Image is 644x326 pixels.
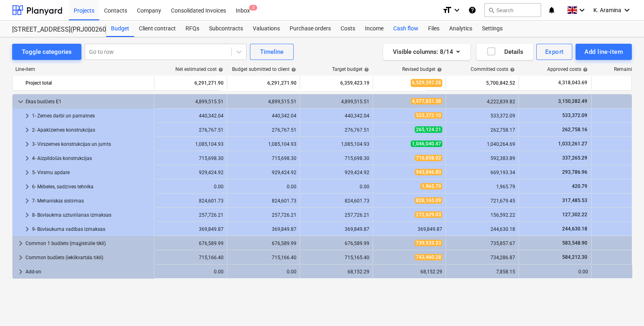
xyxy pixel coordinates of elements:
div: 68,152.29 [376,269,442,275]
div: 0.00 [230,184,296,190]
div: 369,849.87 [230,226,296,232]
a: Settings [477,21,508,37]
button: Visible columns:8/14 [383,44,470,60]
a: Costs [336,21,360,37]
span: keyboard_arrow_right [16,253,26,262]
div: 4,899,515.51 [230,99,296,104]
span: 265,124.21 [415,126,442,133]
span: 6,529,397.28 [411,79,442,87]
div: Budget [106,21,134,37]
span: 533,372.09 [561,113,588,118]
div: 715,698.30 [158,156,224,161]
div: 4- Aizpildošās konstrukcijas [32,152,151,165]
div: 1- Zemes darbi un pamatnes [32,109,151,122]
div: 257,726.21 [158,212,224,218]
div: 0.00 [303,184,369,190]
div: Visible columns : 8/14 [393,47,461,57]
div: 7- Mehaniskās sistēmas [32,194,151,207]
a: Purchase orders [285,21,336,37]
div: 734,286.87 [449,255,515,260]
div: 7,858.15 [449,269,515,275]
div: 5- Virsmu apdare [32,166,151,179]
span: 4,977,851.38 [411,98,442,104]
div: 6,291,271.90 [230,77,296,89]
div: 369,849.87 [376,226,442,232]
div: 0.00 [522,269,588,275]
span: 583,548.90 [561,240,588,246]
div: 1,085,104.93 [303,141,369,147]
div: 715,166.40 [158,255,224,260]
div: 6,291,271.90 [158,77,224,89]
div: 824,601.73 [230,198,296,204]
div: Target budget [332,66,369,72]
div: 369,849.87 [158,226,224,232]
div: 276,767.51 [230,127,296,133]
div: Toggle categories [22,47,72,57]
span: help [435,67,442,72]
span: keyboard_arrow_down [16,97,26,107]
span: keyboard_arrow_right [16,267,26,277]
div: 257,726.21 [230,212,296,218]
span: 533,372.10 [415,112,442,119]
div: Add-on [26,265,151,278]
div: 68,152.29 [303,269,369,275]
div: 0.00 [158,184,224,190]
i: keyboard_arrow_down [452,5,462,15]
span: keyboard_arrow_right [22,139,32,149]
div: 276,767.51 [158,127,224,133]
button: Details [477,44,533,60]
span: keyboard_arrow_right [22,153,32,163]
a: Client contract [134,21,181,37]
button: Add line-item [576,44,632,60]
span: keyboard_arrow_right [22,224,32,234]
div: 721,679.45 [449,198,515,204]
a: RFQs [181,21,204,37]
div: 676,589.99 [303,241,369,246]
div: Common 1 budžets (maģistrālie tīkli) [26,237,151,250]
span: 262,758.16 [561,127,588,132]
a: Valuations [248,21,285,37]
div: 2- Apakšzemes konstrukcijas [32,124,151,136]
div: 1,085,104.93 [158,141,224,147]
div: 715,698.30 [230,156,296,161]
div: Income [360,21,388,37]
div: 440,342.04 [158,113,224,119]
span: 3 [249,5,257,11]
span: keyboard_arrow_right [16,239,26,248]
div: 715,166.40 [230,255,296,260]
span: 739,933.33 [415,240,442,246]
div: 6,359,423.19 [303,77,369,89]
div: 8- Būvlaukma uzturēšanas izmaksas [32,209,151,222]
div: Timeline [260,47,284,57]
div: 676,589.99 [158,241,224,246]
div: 533,372.09 [449,113,515,119]
div: 929,424.92 [230,170,296,175]
div: Cash flow [388,21,423,37]
span: keyboard_arrow_right [22,196,32,206]
div: 1,040,264.69 [449,141,515,147]
div: Project total [26,77,151,89]
div: 6- Mēbeles, sadzīves tehnika [32,180,151,193]
button: Search [484,3,541,17]
span: keyboard_arrow_right [22,168,32,177]
button: Timeline [250,44,294,60]
a: Analytics [444,21,477,37]
span: help [217,67,223,72]
div: Budget submitted to client [232,66,296,72]
button: Toggle categories [12,44,81,60]
span: 1,033,261.27 [557,141,588,147]
span: 4,318,043.69 [557,79,588,86]
div: 369,849.87 [303,226,369,232]
div: Chat Widget [603,287,644,326]
a: Subcontracts [204,21,248,37]
i: keyboard_arrow_down [577,5,587,15]
div: 0.00 [230,269,296,275]
div: 735,857.67 [449,241,515,246]
div: 156,592.22 [449,212,515,218]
